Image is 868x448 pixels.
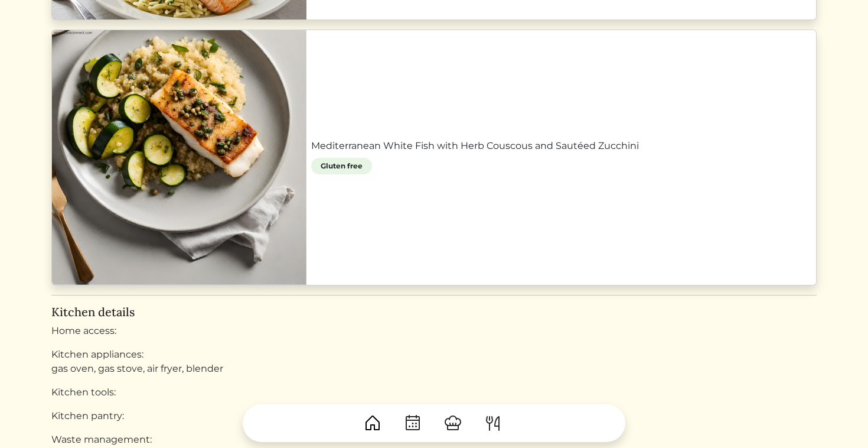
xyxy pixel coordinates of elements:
p: gas oven, gas stove, air fryer, blender [51,362,817,376]
img: ChefHat-a374fb509e4f37eb0702ca99f5f64f3b6956810f32a249b33092029f8484b388.svg [443,414,462,433]
div: Home access: [51,324,817,338]
a: Mediterranean White Fish with Herb Couscous and Sautéed Zucchini [311,139,811,153]
h5: Kitchen details [51,305,817,319]
img: House-9bf13187bcbb5817f509fe5e7408150f90897510c4275e13d0d5fca38e0b5951.svg [363,414,382,433]
img: ForkKnife-55491504ffdb50bab0c1e09e7649658475375261d09fd45db06cec23bce548bf.svg [484,414,502,433]
div: Kitchen tools: [51,385,817,400]
img: CalendarDots-5bcf9d9080389f2a281d69619e1c85352834be518fbc73d9501aef674afc0d57.svg [403,414,422,433]
div: Kitchen appliances: [51,348,817,362]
